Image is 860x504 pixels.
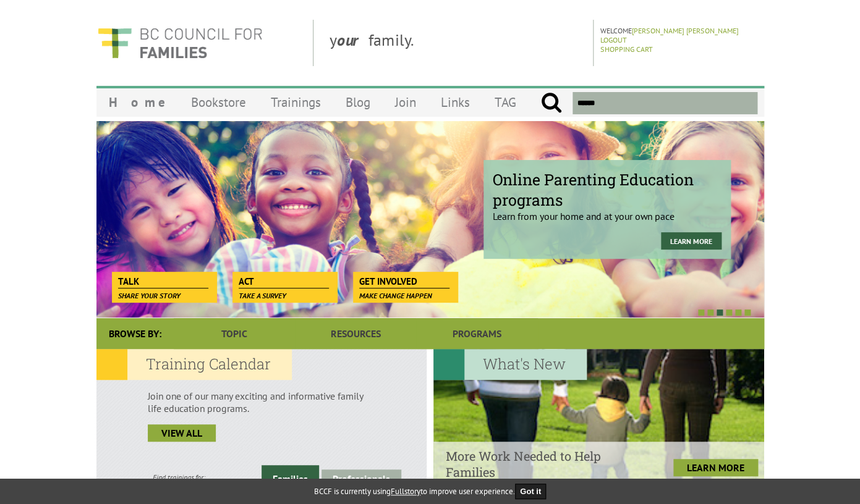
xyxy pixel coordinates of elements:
span: Make change happen [359,291,432,300]
span: Get Involved [359,275,450,288]
span: Share your story [118,291,181,300]
a: Home [96,88,179,117]
span: Talk [118,275,209,288]
a: Programs [416,318,537,349]
div: y family. [320,20,594,66]
a: Topic [174,318,295,349]
strong: our [337,30,368,50]
a: Families [262,465,319,489]
a: Resources [295,318,416,349]
span: Act [239,275,330,288]
h2: What's New [433,349,587,380]
span: Online Parenting Education programs [493,169,722,210]
a: TAG [482,88,529,117]
a: Bookstore [179,88,258,117]
p: Join one of our many exciting and informative family life education programs. [148,390,376,414]
img: BC Council for FAMILIES [96,20,263,66]
a: LEARN MORE [673,459,758,476]
a: Talk Share your story [112,272,215,289]
h4: More Work Needed to Help Families [446,448,631,480]
a: view all [148,424,216,442]
a: Blog [333,88,383,117]
span: Take a survey [239,291,286,300]
input: Submit [540,92,562,114]
a: Fullstory [391,486,420,497]
div: Find trainings for: [96,472,262,482]
button: Got it [515,484,546,499]
div: Browse By: [96,318,174,349]
a: [PERSON_NAME] [PERSON_NAME] [632,26,739,35]
a: Trainings [258,88,333,117]
h2: Training Calendar [96,349,292,380]
a: Logout [600,35,627,44]
a: Shopping Cart [600,44,653,54]
a: Professionals [321,469,401,489]
a: Links [428,88,482,117]
a: Learn more [661,232,722,250]
p: Welcome [600,26,760,35]
a: Get Involved Make change happen [353,272,456,289]
a: Act Take a survey [232,272,336,289]
a: Join [383,88,428,117]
